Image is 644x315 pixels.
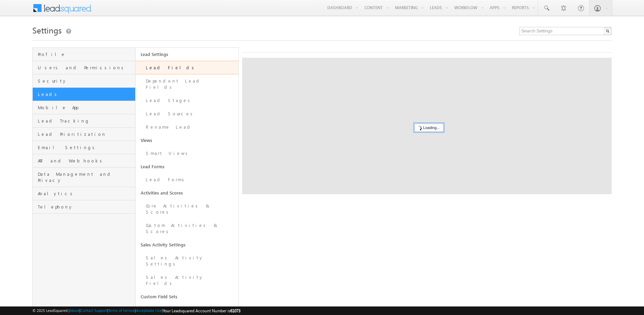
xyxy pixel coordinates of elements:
a: Sales Activity Settings [136,238,238,251]
a: Leads [33,88,135,101]
span: © 2025 LeadSquared | | | | | [32,307,240,314]
span: 61073 [230,308,240,313]
a: API and Webhooks [33,154,135,168]
a: About [69,308,79,313]
span: Lead Tracking [38,118,133,124]
a: Telephony [33,200,135,214]
a: Security [33,74,135,88]
a: Rename Lead [136,120,238,134]
a: Lead Prioritization [33,128,135,141]
span: Security [38,78,133,84]
a: Dependent Lead Fields [136,74,238,94]
a: Lead Forms [136,173,238,186]
a: Lead Tracking [33,114,135,128]
span: Analytics [38,190,133,197]
a: Custom Activities & Scores [136,219,238,238]
a: Custom Field Sets [136,290,238,303]
a: Lead Settings [136,48,238,61]
a: Sales Activity Settings [136,251,238,271]
span: Your Leadsquared Account Number is [163,308,240,313]
span: Data Management and Privacy [38,171,133,183]
input: Search Settings [519,27,612,35]
span: Lead Prioritization [38,131,133,137]
a: Users and Permissions [33,61,135,74]
a: Acceptable Use [136,308,162,313]
a: Email Settings [33,141,135,154]
span: Email Settings [38,144,133,151]
a: Lead Sources [136,107,238,120]
a: Data Management and Privacy [33,168,135,187]
a: Activities and Scores [136,186,238,199]
a: Smart Views [136,147,238,160]
span: API and Webhooks [38,158,133,164]
a: Profile [33,48,135,61]
span: Profile [38,51,133,57]
div: Loading... [414,124,443,132]
span: Mobile App [38,104,133,111]
a: Contact Support [80,308,107,313]
a: Lead Fields [136,61,238,74]
a: Lead Forms [136,160,238,173]
a: Lead Stages [136,94,238,107]
span: Leads [38,91,133,97]
span: Users and Permissions [38,65,133,71]
a: Views [136,134,238,147]
a: Mobile App [33,101,135,114]
a: Terms of Service [108,308,135,313]
a: Core Activities & Scores [136,199,238,219]
a: Sales Activity Fields [136,271,238,290]
span: Telephony [38,204,133,210]
span: Settings [32,25,62,35]
a: Analytics [33,187,135,200]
